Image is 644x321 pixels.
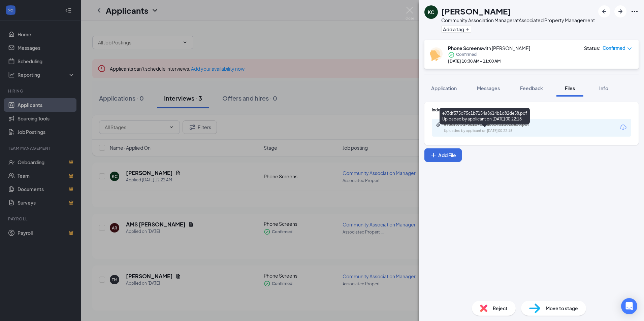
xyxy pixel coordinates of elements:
svg: CheckmarkCircle [448,51,455,58]
svg: Plus [430,152,437,158]
a: Paperclipe93df575d75c1b7154a8614b1d82de58.pdfUploaded by applicant on [DATE] 00:22:18 [436,122,545,134]
div: Status : [584,45,601,51]
h1: [PERSON_NAME] [441,5,511,17]
span: Files [565,85,575,91]
div: Indeed Resume [432,107,631,113]
svg: Ellipses [631,7,639,15]
span: Confirmed [456,51,477,58]
span: Application [431,85,457,91]
div: KC [428,9,434,15]
span: Feedback [520,85,543,91]
span: Confirmed [603,45,625,51]
div: e93df575d75c1b7154a8614b1d82de58.pdf Uploaded by applicant on [DATE] 00:22:18 [440,108,530,124]
span: Info [599,85,608,91]
span: Reject [493,305,508,312]
button: PlusAdd a tag [441,26,471,33]
span: Messages [477,85,500,91]
div: with [PERSON_NAME] [448,45,530,51]
b: Phone Screens [448,45,482,51]
div: Open Intercom Messenger [621,298,637,314]
svg: Download [619,123,627,132]
svg: ArrowRight [616,7,624,15]
span: down [627,46,632,51]
span: Move to stage [546,305,578,312]
button: Add FilePlus [424,148,462,162]
svg: Paperclip [436,122,441,127]
div: Community Association Manager at Associated Property Management [441,17,595,24]
button: ArrowRight [614,5,626,17]
div: Uploaded by applicant on [DATE] 00:22:18 [444,128,545,134]
svg: Plus [465,27,470,31]
button: ArrowLeftNew [598,5,610,17]
div: [DATE] 10:30 AM - 11:00 AM [448,58,530,64]
svg: ArrowLeftNew [600,7,608,15]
